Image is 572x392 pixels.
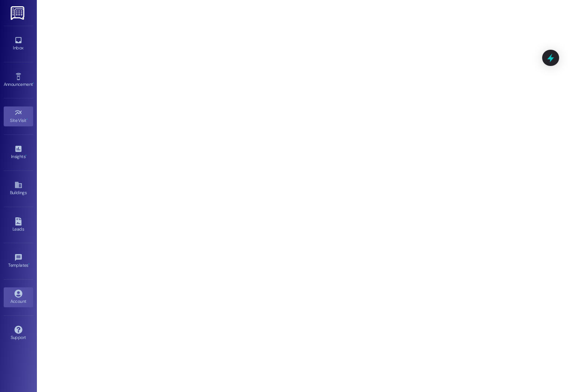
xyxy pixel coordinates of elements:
[25,153,27,158] span: •
[4,34,33,54] a: Inbox
[4,287,33,307] a: Account
[28,262,29,267] span: •
[4,143,33,162] a: Insights •
[4,179,33,199] a: Buildings
[4,323,33,343] a: Support
[33,81,34,86] span: •
[4,215,33,235] a: Leads
[4,251,33,271] a: Templates •
[27,117,28,122] span: •
[4,106,33,126] a: Site Visit •
[11,6,26,20] img: ResiDesk Logo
